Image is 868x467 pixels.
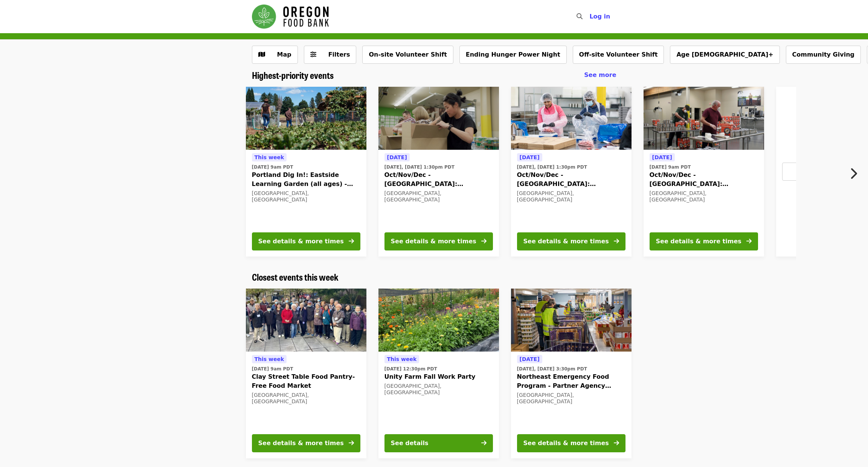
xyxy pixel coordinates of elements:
div: See details & more times [391,237,476,246]
div: Closest events this week [246,272,622,283]
button: Show map view [252,46,298,64]
a: See details for "Oct/Nov/Dec - Beaverton: Repack/Sort (age 10+)" [511,87,632,257]
div: See details & more times [258,439,344,448]
button: See details & more times [517,434,625,452]
span: [DATE] [387,154,407,160]
img: Oregon Food Bank - Home [252,5,329,29]
div: See details [391,439,429,448]
a: See details for "Unity Farm Fall Work Party" [378,289,499,458]
a: Highest-priority events [252,70,334,81]
button: Age [DEMOGRAPHIC_DATA]+ [670,46,780,64]
span: This week [387,356,417,362]
span: See more [584,71,616,78]
img: Oct/Nov/Dec - Beaverton: Repack/Sort (age 10+) organized by Oregon Food Bank [511,87,632,150]
img: Northeast Emergency Food Program - Partner Agency Support organized by Oregon Food Bank [511,289,632,352]
a: Closest events this week [252,272,339,283]
div: [GEOGRAPHIC_DATA], [GEOGRAPHIC_DATA] [650,190,758,203]
div: [GEOGRAPHIC_DATA], [GEOGRAPHIC_DATA] [384,190,493,203]
button: Off-site Volunteer Shift [573,46,664,64]
i: chevron-right icon [850,166,857,181]
div: Highest-priority events [246,70,622,81]
a: See details for "Northeast Emergency Food Program - Partner Agency Support" [511,289,632,458]
span: Filters [328,51,350,58]
time: [DATE] 9am PDT [252,164,293,171]
time: [DATE] 12:30pm PDT [384,366,437,372]
span: Oct/Nov/Dec - [GEOGRAPHIC_DATA]: Repack/Sort (age [DEMOGRAPHIC_DATA]+) [384,171,493,189]
span: Closest events this week [252,270,339,283]
button: Log in [583,9,616,24]
div: See details & more times [258,237,344,246]
time: [DATE], [DATE] 1:30pm PDT [517,164,587,171]
button: Filters (0 selected) [304,46,357,64]
a: See details for "Oct/Nov/Dec - Portland: Repack/Sort (age 16+)" [644,87,764,257]
a: See more [584,71,616,80]
img: Portland Dig In!: Eastside Learning Garden (all ages) - Aug/Sept/Oct organized by Oregon Food Bank [246,87,366,150]
span: Oct/Nov/Dec - [GEOGRAPHIC_DATA]: Repack/Sort (age [DEMOGRAPHIC_DATA]+) [650,171,758,189]
span: Clay Street Table Food Pantry- Free Food Market [252,372,360,390]
time: [DATE], [DATE] 3:30pm PDT [517,366,587,372]
span: [DATE] [652,154,672,160]
button: See details & more times [650,232,758,250]
div: [GEOGRAPHIC_DATA], [GEOGRAPHIC_DATA] [252,190,360,203]
span: This week [255,356,284,362]
a: See details for "Portland Dig In!: Eastside Learning Garden (all ages) - Aug/Sept/Oct" [246,87,366,257]
span: [DATE] [520,154,540,160]
time: [DATE], [DATE] 1:30pm PDT [384,164,455,171]
i: arrow-right icon [614,439,619,447]
time: [DATE] 9am PDT [252,366,293,372]
span: This week [255,154,284,160]
div: [GEOGRAPHIC_DATA], [GEOGRAPHIC_DATA] [252,392,360,405]
div: See details & more times [523,439,609,448]
button: See details & more times [252,232,360,250]
span: Portland Dig In!: Eastside Learning Garden (all ages) - Aug/Sept/Oct [252,171,360,189]
i: arrow-right icon [746,238,752,245]
div: [GEOGRAPHIC_DATA], [GEOGRAPHIC_DATA] [517,392,625,405]
i: arrow-right icon [481,238,487,245]
i: map icon [258,51,265,58]
button: On-site Volunteer Shift [362,46,453,64]
time: [DATE] 9am PDT [650,164,691,171]
div: See details & more times [656,237,741,246]
span: Northeast Emergency Food Program - Partner Agency Support [517,372,625,390]
button: Next item [843,163,868,184]
img: Oct/Nov/Dec - Portland: Repack/Sort (age 8+) organized by Oregon Food Bank [378,87,499,150]
button: See details [384,434,493,452]
button: See details & more times [517,232,625,250]
i: arrow-right icon [349,238,354,245]
button: Community Giving [786,46,861,64]
input: Search [587,8,593,26]
button: Ending Hunger Power Night [459,46,567,64]
img: Clay Street Table Food Pantry- Free Food Market organized by Oregon Food Bank [246,289,366,352]
span: Log in [589,13,610,20]
i: arrow-right icon [349,439,354,447]
a: See details for "Clay Street Table Food Pantry- Free Food Market" [246,289,366,458]
a: See details for "Oct/Nov/Dec - Portland: Repack/Sort (age 8+)" [378,87,499,257]
i: sliders-h icon [310,51,316,58]
div: [GEOGRAPHIC_DATA], [GEOGRAPHIC_DATA] [517,190,625,203]
button: See details & more times [384,232,493,250]
span: Oct/Nov/Dec - [GEOGRAPHIC_DATA]: Repack/Sort (age [DEMOGRAPHIC_DATA]+) [517,171,625,189]
button: See details & more times [252,434,360,452]
div: See details & more times [523,237,609,246]
span: [DATE] [520,356,540,362]
i: arrow-right icon [614,238,619,245]
img: Unity Farm Fall Work Party organized by Oregon Food Bank [378,289,499,352]
div: [GEOGRAPHIC_DATA], [GEOGRAPHIC_DATA] [384,383,493,396]
span: Highest-priority events [252,68,334,81]
img: Oct/Nov/Dec - Portland: Repack/Sort (age 16+) organized by Oregon Food Bank [644,87,764,150]
i: search icon [577,13,583,20]
i: arrow-right icon [481,439,487,447]
span: Unity Farm Fall Work Party [384,372,493,381]
span: Map [277,51,291,58]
